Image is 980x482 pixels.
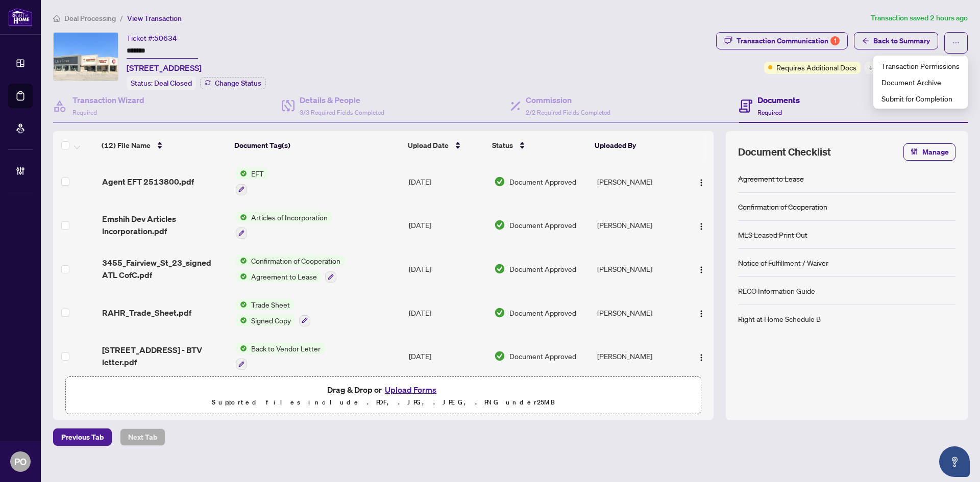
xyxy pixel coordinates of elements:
[120,428,165,446] button: Next Tab
[716,32,848,49] button: Transaction Communication1
[881,93,960,104] span: Submit for Completion
[737,33,840,49] div: Transaction Communication
[509,263,576,274] span: Document Approved
[102,307,191,319] span: RAHR_Trade_Sheet.pdf
[247,255,345,266] span: Confirmation of Cooperation
[236,343,247,354] img: Status Icon
[408,140,449,151] span: Upload Date
[230,131,404,160] th: Document Tag(s)
[236,299,310,326] button: Status IconTrade SheetStatus IconSigned Copy
[697,310,705,318] img: Logo
[738,313,821,324] div: Right at Home Schedule B
[509,176,576,187] span: Document Approved
[405,160,490,204] td: [DATE]
[405,204,490,247] td: [DATE]
[509,219,576,231] span: Document Approved
[488,131,591,160] th: Status
[881,77,960,88] span: Document Archive
[236,212,247,223] img: Status Icon
[693,348,709,364] button: Logo
[494,176,505,187] img: Document Status
[405,247,490,291] td: [DATE]
[693,217,709,233] button: Logo
[697,179,705,187] img: Logo
[102,140,151,151] span: (12) File Name
[494,307,505,318] img: Document Status
[509,307,576,318] span: Document Approved
[327,383,439,396] span: Drag & Drop or
[102,257,228,281] span: 3455_Fairview_St_23_signed ATL CofC.pdf
[61,429,104,445] span: Previous Tab
[952,39,960,46] span: ellipsis
[247,212,332,223] span: Articles of Incorporation
[236,168,268,195] button: Status IconEFT
[97,131,230,160] th: (12) File Name
[64,14,116,23] span: Deal Processing
[738,229,807,240] div: MLS Leased Print Out
[127,76,196,90] div: Status:
[697,266,705,274] img: Logo
[593,204,684,247] td: [PERSON_NAME]
[247,343,325,354] span: Back to Vendor Letter
[593,291,684,335] td: [PERSON_NAME]
[236,255,247,266] img: Status Icon
[404,131,488,160] th: Upload Date
[492,140,513,151] span: Status
[697,222,705,231] img: Logo
[693,305,709,321] button: Logo
[72,94,144,106] h4: Transaction Wizard
[247,271,321,282] span: Agreement to Lease
[215,80,261,87] span: Change Status
[494,263,505,274] img: Document Status
[300,94,384,106] h4: Details & People
[405,291,490,335] td: [DATE]
[247,168,268,179] span: EFT
[200,77,266,89] button: Change Status
[382,383,439,396] button: Upload Forms
[66,377,701,415] span: Drag & Drop orUpload FormsSupported files include .PDF, .JPG, .JPEG, .PNG under25MB
[127,32,177,44] div: Ticket #:
[862,37,869,44] span: arrow-left
[236,271,247,282] img: Status Icon
[881,60,960,71] span: Transaction Permissions
[102,213,228,237] span: Emshih Dev Articles Incorporation.pdf
[494,219,505,231] img: Document Status
[127,14,182,23] span: View Transaction
[922,144,949,160] span: Manage
[939,446,970,477] button: Open asap
[854,32,938,49] button: Back to Summary
[738,257,828,268] div: Notice of Fulfillment / Waiver
[738,173,804,184] div: Agreement to Lease
[72,396,695,409] p: Supported files include .PDF, .JPG, .JPEG, .PNG under 25 MB
[494,350,505,362] img: Document Status
[154,79,192,88] span: Deal Closed
[738,145,831,159] span: Document Checklist
[102,175,194,188] span: Agent EFT 2513800.pdf
[120,12,123,24] li: /
[72,109,97,116] span: Required
[154,34,177,43] span: 50634
[102,344,228,368] span: [STREET_ADDRESS] - BTV letter.pdf
[509,350,576,362] span: Document Approved
[526,109,610,116] span: 2/2 Required Fields Completed
[247,315,295,326] span: Signed Copy
[236,299,247,310] img: Status Icon
[53,428,112,446] button: Previous Tab
[127,62,202,74] span: [STREET_ADDRESS]
[53,15,60,22] span: home
[693,261,709,277] button: Logo
[830,36,840,45] div: 1
[593,247,684,291] td: [PERSON_NAME]
[871,12,968,24] article: Transaction saved 2 hours ago
[247,299,294,310] span: Trade Sheet
[236,343,325,370] button: Status IconBack to Vendor Letter
[738,285,815,296] div: RECO Information Guide
[697,353,705,362] img: Logo
[757,109,782,116] span: Required
[903,143,955,161] button: Manage
[757,94,800,106] h4: Documents
[300,109,384,116] span: 3/3 Required Fields Completed
[873,33,930,49] span: Back to Summary
[54,33,118,81] img: IMG-W12258228_1.jpg
[693,173,709,190] button: Logo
